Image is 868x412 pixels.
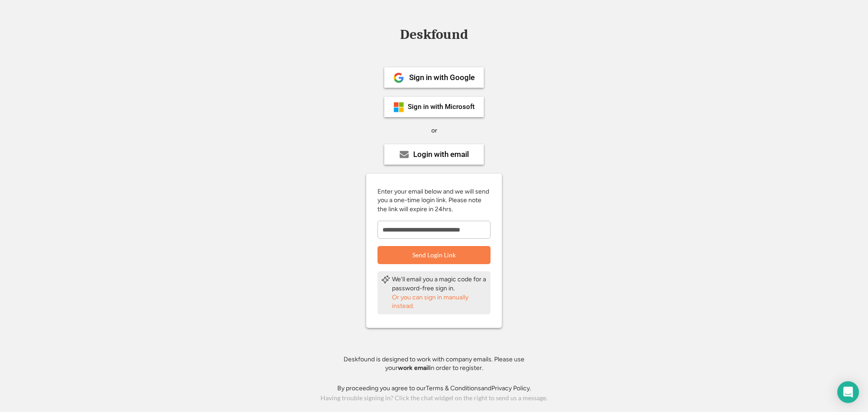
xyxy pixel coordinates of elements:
div: or [431,126,437,135]
div: Deskfound [396,28,472,42]
div: Open Intercom Messenger [837,381,859,403]
div: Login with email [413,151,469,158]
img: ms-symbollockup_mssymbol_19.png [393,102,404,113]
a: Privacy Policy. [491,384,531,392]
div: Sign in with Google [409,74,475,81]
img: 1024px-Google__G__Logo.svg.png [393,72,404,83]
div: Deskfound is designed to work with company emails. Please use your in order to register. [332,355,536,373]
strong: work email [398,364,429,372]
div: By proceeding you agree to our and [337,384,531,393]
div: We'll email you a magic code for a password-free sign in. [392,275,487,293]
div: Enter your email below and we will send you a one-time login link. Please note the link will expi... [377,187,491,214]
div: Or you can sign in manually instead. [392,293,487,311]
div: Sign in with Microsoft [408,104,475,110]
a: Terms & Conditions [426,384,481,392]
button: Send Login Link [377,246,491,264]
